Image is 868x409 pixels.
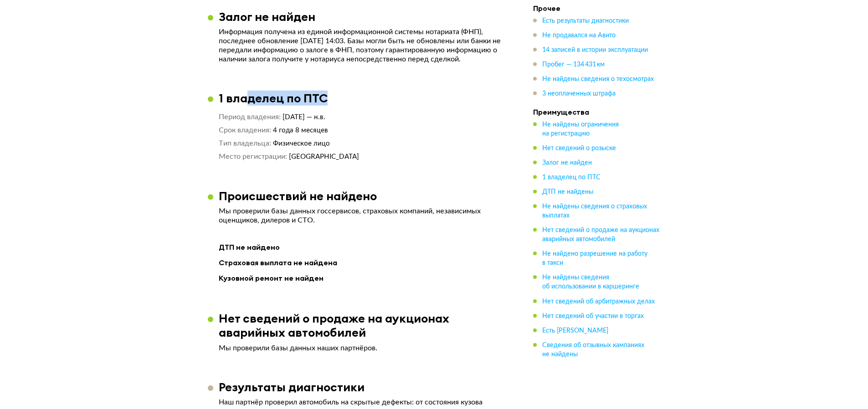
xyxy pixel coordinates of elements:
h4: Преимущества [533,107,661,116]
dt: Период владения [219,112,281,122]
div: Кузовной ремонт не найден [219,272,506,284]
span: Нет сведений о продаже на аукционах аварийных автомобилей [542,227,659,242]
p: Мы проверили базы данных наших партнёров. [219,343,506,353]
span: Залог не найден [542,160,592,166]
span: Не найдены сведения об использовании в каршеринге [542,274,639,290]
span: 3 неоплаченных штрафа [542,91,616,97]
div: Страховая выплата не найдена [219,257,506,268]
span: Есть результаты диагностики [542,18,629,24]
span: Есть [PERSON_NAME] [542,327,608,333]
span: 1 владелец по ПТС [542,174,601,181]
dt: Срок владения [219,126,271,135]
h3: Залог не найден [219,10,315,24]
span: Физическое лицо [273,140,330,147]
h3: 1 владелец по ПТС [219,91,328,105]
span: Нет сведений об участии в торгах [542,313,644,319]
span: Нет сведений об арбитражных делах [542,298,655,304]
span: Не найдено разрешение на работу в такси [542,251,647,266]
h3: Результаты диагностики [219,380,365,394]
span: [GEOGRAPHIC_DATA] [289,153,359,160]
div: ДТП не найдено [219,241,506,253]
span: Не найдены ограничения на регистрацию [542,121,619,137]
h3: Происшествий не найдено [219,189,377,203]
dt: Место регистрации [219,152,287,162]
span: Сведения об отзывных кампаниях не найдены [542,342,644,357]
span: Нет сведений о розыске [542,145,616,151]
span: [DATE] — н.в. [282,114,325,121]
p: Мы проверили базы данных госсервисов, страховых компаний, независимых оценщиков, дилеров и СТО. [219,207,506,225]
span: Не найдены сведения о страховых выплатах [542,203,647,219]
span: 4 года 8 месяцев [273,127,328,134]
h3: Нет сведений о продаже на аукционах аварийных автомобилей [219,311,517,339]
span: 14 записей в истории эксплуатации [542,47,648,53]
dt: Тип владельца [219,139,271,148]
span: Не найдены сведения о техосмотрах [542,76,654,82]
span: Пробег — 134 431 км [542,61,605,68]
span: ДТП не найдены [542,189,593,195]
h4: Прочее [533,4,661,13]
span: Не продавался на Авито [542,32,616,39]
p: Информация получена из единой информационной системы нотариата (ФНП), последнее обновление [DATE]... [219,27,506,64]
